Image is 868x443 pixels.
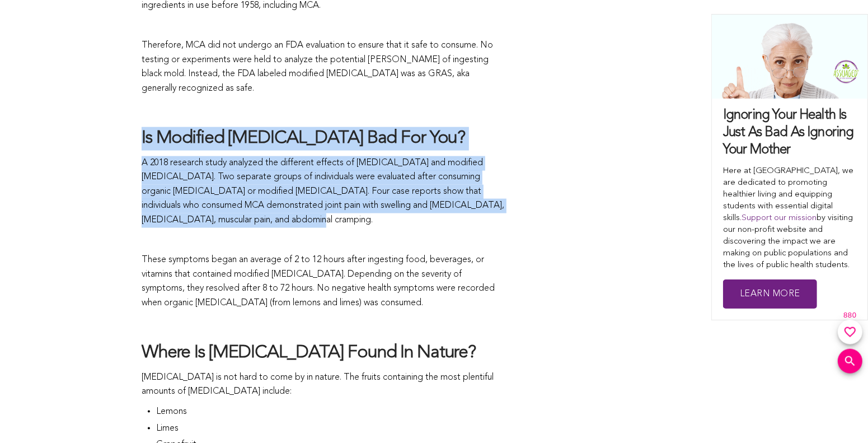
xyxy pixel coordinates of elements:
li: Limes [156,422,505,439]
h2: Is Modified [MEDICAL_DATA] Bad For You? [142,127,505,151]
iframe: Chat Widget [812,389,868,443]
h2: Where Is [MEDICAL_DATA] Found In Nature? [142,342,505,365]
a: Learn More [723,279,817,309]
p: A 2018 research study analyzed the different effects of [MEDICAL_DATA] and modified [MEDICAL_DATA... [142,156,505,228]
li: Lemons [156,405,505,422]
p: Therefore, MCA did not undergo an FDA evaluation to ensure that it safe to consume. No testing or... [142,39,505,96]
p: [MEDICAL_DATA] is not hard to come by in nature. The fruits containing the most plentiful amounts... [142,371,505,399]
p: These symptoms began an average of 2 to 12 hours after ingesting food, beverages, or vitamins tha... [142,253,505,310]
